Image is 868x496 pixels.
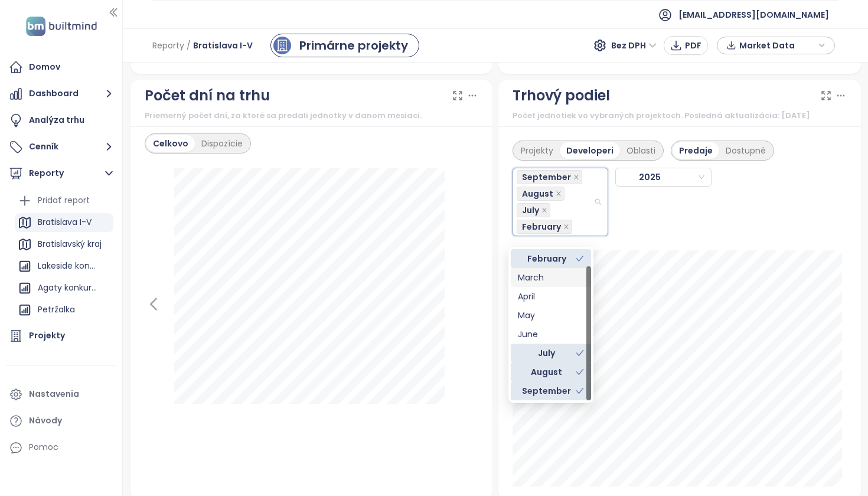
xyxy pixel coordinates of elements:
button: Dashboard [6,82,116,106]
div: August [518,366,576,378]
div: Petržalka [15,301,113,319]
span: [EMAIL_ADDRESS][DOMAIN_NAME] [678,1,829,29]
span: PDF [685,39,701,52]
div: Návody [29,413,62,428]
div: Projekty [29,328,65,343]
div: July [511,344,591,363]
div: September [518,384,576,397]
span: check [576,387,584,395]
div: Petržalka [38,302,75,317]
span: July [522,204,539,217]
div: Pridať report [38,193,90,208]
div: September [511,381,591,400]
div: Počet jednotiek vo vybraných projektoch. Posledná aktualizácia: [DATE] [513,110,847,122]
button: Cenník [6,135,116,159]
div: July [518,347,576,360]
a: Návody [6,409,116,433]
div: Bratislavský kraj [15,235,113,254]
div: Počet dní na trhu [145,84,270,107]
div: Oblasti [620,142,662,159]
span: Bez DPH [611,37,657,54]
span: close [541,207,547,213]
div: Bratislava I-V [15,213,113,232]
div: Pomoc [6,436,116,459]
span: August [522,187,553,200]
span: February [522,220,561,233]
div: April [518,290,584,303]
div: Nastavenia [29,387,79,402]
span: check [576,368,584,376]
button: Reporty [6,162,116,185]
div: May [518,309,584,322]
div: Priemerný počet dní, za ktoré sa predali jednotky v danom mesiaci. [145,110,479,122]
span: Bratislava I-V [193,35,253,56]
div: Analýza trhu [29,113,84,128]
div: Primárne projekty [299,37,408,54]
div: Bratislavský kraj [38,237,102,252]
div: Bratislava I-V [38,215,92,230]
div: Developeri [560,142,620,159]
div: June [511,325,591,344]
a: Analýza trhu [6,109,116,132]
span: August [517,187,564,201]
div: April [511,287,591,306]
a: primary [270,34,419,57]
div: February [511,249,591,268]
div: Projekty [514,142,560,159]
img: logo [22,14,100,38]
div: June [518,328,584,341]
span: September [522,171,571,184]
div: Celkovo [146,135,195,152]
button: PDF [664,36,708,55]
div: Domov [29,60,60,74]
span: close [556,191,562,197]
a: Domov [6,56,116,79]
div: February [518,252,576,265]
div: Agaty konkurencia [15,279,113,298]
div: Agaty konkurencia [38,280,99,295]
span: 2025 [619,168,690,186]
div: Predaje [673,142,719,159]
span: / [187,35,191,56]
span: September [517,170,582,184]
div: Dispozície [195,135,249,152]
a: Nastavenia [6,383,116,406]
span: close [563,224,569,230]
div: May [511,306,591,325]
div: Lakeside konkurencia [15,257,113,276]
div: button [723,37,828,54]
div: March [518,271,584,284]
div: Lakeside konkurencia [38,259,99,273]
a: Projekty [6,324,116,348]
div: March [511,268,591,287]
div: Dostupné [719,142,772,159]
span: Market Data [739,37,815,54]
div: Pomoc [29,440,58,455]
span: close [573,174,579,180]
span: Reporty [152,35,184,56]
div: Pridať report [15,191,113,210]
span: February [517,220,572,234]
div: August [511,363,591,381]
span: check [576,254,584,263]
span: July [517,203,550,217]
span: check [576,349,584,357]
div: Trhový podiel [513,84,610,107]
